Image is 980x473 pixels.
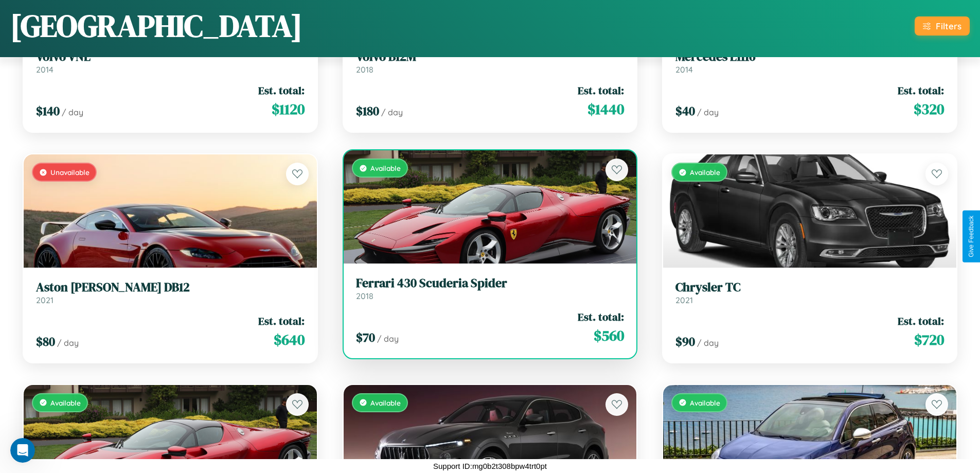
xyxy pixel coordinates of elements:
[697,107,719,117] span: / day
[675,102,695,119] span: $ 40
[377,334,399,344] span: / day
[690,398,720,407] span: Available
[936,21,961,31] div: Filters
[36,64,54,75] span: 2014
[36,280,305,295] h3: Aston [PERSON_NAME] DB12
[914,99,944,119] span: $ 320
[356,49,625,75] a: Volvo B12M2018
[594,325,624,346] span: $ 560
[675,64,693,75] span: 2014
[675,49,944,75] a: Mercedes L11162014
[578,83,624,98] span: Est. total:
[381,107,403,117] span: / day
[675,333,695,350] span: $ 90
[915,16,970,36] button: Filters
[356,102,379,119] span: $ 180
[62,107,83,117] span: / day
[675,295,693,305] span: 2021
[258,83,305,98] span: Est. total:
[50,398,81,407] span: Available
[10,438,35,463] iframe: Intercom live chat
[36,333,55,350] span: $ 80
[690,168,720,177] span: Available
[370,398,401,407] span: Available
[10,5,302,47] h1: [GEOGRAPHIC_DATA]
[675,280,944,305] a: Chrysler TC2021
[433,459,547,473] p: Support ID: mg0b2t308bpw4trt0pt
[57,338,79,348] span: / day
[578,309,624,324] span: Est. total:
[898,313,944,328] span: Est. total:
[898,83,944,98] span: Est. total:
[356,291,373,301] span: 2018
[356,276,625,301] a: Ferrari 430 Scuderia Spider2018
[36,49,305,64] h3: Volvo VNL
[36,49,305,75] a: Volvo VNL2014
[272,99,305,119] span: $ 1120
[356,49,625,64] h3: Volvo B12M
[50,168,90,177] span: Unavailable
[968,216,975,257] div: Give Feedback
[36,102,60,119] span: $ 140
[370,164,401,172] span: Available
[356,276,625,291] h3: Ferrari 430 Scuderia Spider
[587,99,624,119] span: $ 1440
[274,329,305,350] span: $ 640
[36,280,305,305] a: Aston [PERSON_NAME] DB122021
[675,280,944,295] h3: Chrysler TC
[258,313,305,328] span: Est. total:
[914,329,944,350] span: $ 720
[697,338,719,348] span: / day
[675,49,944,64] h3: Mercedes L1116
[356,64,373,75] span: 2018
[356,329,375,346] span: $ 70
[36,295,54,305] span: 2021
